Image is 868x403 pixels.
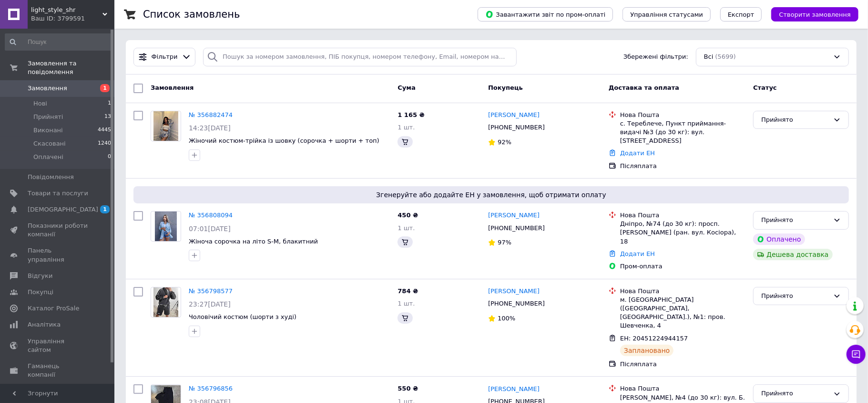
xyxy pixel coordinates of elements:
span: Прийняті [33,113,63,121]
span: 14:23[DATE] [189,124,231,132]
a: Додати ЕН [620,149,655,157]
span: Статус [753,84,777,91]
span: Замовлення [28,84,67,93]
span: 23:27[DATE] [189,300,231,308]
button: Завантажити звіт по пром-оплаті [478,7,613,21]
input: Пошук [5,33,112,51]
span: 1 шт. [398,124,415,131]
a: Створити замовлення [762,11,858,18]
div: Ваш ID: 3799591 [31,14,114,23]
img: Фото товару [153,111,178,141]
div: Нова Пошта [620,111,745,119]
a: [PERSON_NAME] [488,211,540,220]
span: Експорт [728,11,755,18]
div: Заплановано [620,345,674,356]
span: Cума [398,84,415,91]
a: [PERSON_NAME] [488,111,540,120]
a: Фото товару [151,211,181,242]
div: [PHONE_NUMBER] [486,222,547,234]
span: 1 165 ₴ [398,111,424,118]
div: Нова Пошта [620,384,745,393]
a: Фото товару [151,111,181,141]
div: Прийнято [761,215,829,225]
span: 1 [108,99,111,108]
span: 1 [100,205,110,213]
a: Чоловічий костюм (шорти з худі) [189,313,296,320]
span: Гаманець компанії [28,362,88,379]
span: 1 шт. [398,224,415,232]
div: Прийнято [761,389,829,399]
button: Чат з покупцем [847,345,866,364]
div: [PHONE_NUMBER] [486,121,547,134]
span: Замовлення [151,84,194,91]
div: м. [GEOGRAPHIC_DATA] ([GEOGRAPHIC_DATA], [GEOGRAPHIC_DATA].), №1: пров. Шевченка, 4 [620,296,745,330]
h1: Список замовлень [143,9,240,20]
div: [PHONE_NUMBER] [486,297,547,310]
span: Нові [33,99,47,108]
div: Післяплата [620,360,745,369]
div: Післяплата [620,162,745,170]
div: Нова Пошта [620,211,745,220]
span: 550 ₴ [398,385,418,392]
input: Пошук за номером замовлення, ПІБ покупця, номером телефону, Email, номером накладної [203,48,517,66]
button: Управління статусами [623,7,711,21]
span: 0 [108,153,111,161]
button: Експорт [720,7,762,21]
span: 1 [100,84,110,92]
span: 1240 [98,139,111,148]
span: 97% [498,239,511,246]
a: Додати ЕН [620,250,655,257]
a: [PERSON_NAME] [488,287,540,296]
span: Товари та послуги [28,189,88,198]
div: Пром-оплата [620,262,745,271]
a: № 356882474 [189,111,233,118]
span: Створити замовлення [779,11,851,18]
span: Аналітика [28,320,61,329]
span: 92% [498,138,511,146]
span: Замовлення та повідомлення [28,59,114,76]
div: Прийнято [761,291,829,301]
a: № 356808094 [189,212,233,219]
span: Згенеруйте або додайте ЕН у замовлення, щоб отримати оплату [137,190,845,200]
div: Дешева доставка [753,249,832,260]
img: Фото товару [153,287,178,317]
span: 1 шт. [398,300,415,307]
div: Прийнято [761,115,829,125]
span: light_style_shr [31,6,102,14]
a: Фото товару [151,287,181,318]
span: Повідомлення [28,173,74,181]
span: Покупці [28,288,53,297]
div: Дніпро, №74 (до 30 кг): просп. [PERSON_NAME] (ран. вул. Косіора), 18 [620,220,745,246]
span: 4445 [98,126,111,135]
span: 784 ₴ [398,287,418,295]
span: 07:01[DATE] [189,225,231,233]
span: Оплачені [33,153,63,161]
button: Створити замовлення [771,7,858,21]
span: Фільтри [152,53,178,62]
a: Жіночий костюм-трійка із шовку (сорочка + шорти + топ) [189,137,379,144]
span: ЕН: 20451224944157 [620,335,688,342]
a: № 356796856 [189,385,233,392]
span: 100% [498,315,515,322]
a: [PERSON_NAME] [488,385,540,394]
a: № 356798577 [189,287,233,295]
span: Покупець [488,84,523,91]
span: 450 ₴ [398,212,418,219]
span: Каталог ProSale [28,304,79,313]
span: Показники роботи компанії [28,222,88,239]
span: Завантажити звіт по пром-оплаті [485,10,605,19]
span: Скасовані [33,139,66,148]
div: Нова Пошта [620,287,745,296]
a: Жіноча сорочка на літо S-M, блакитний [189,238,318,245]
span: 13 [104,113,111,121]
span: Відгуки [28,272,52,280]
img: Фото товару [155,212,177,241]
div: с. Тереблече, Пункт приймання-видачі №3 (до 30 кг): вул. [STREET_ADDRESS] [620,119,745,146]
span: Управління статусами [630,11,703,18]
span: Збережені фільтри: [623,53,688,62]
span: Панель управління [28,246,88,264]
span: Управління сайтом [28,337,88,354]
